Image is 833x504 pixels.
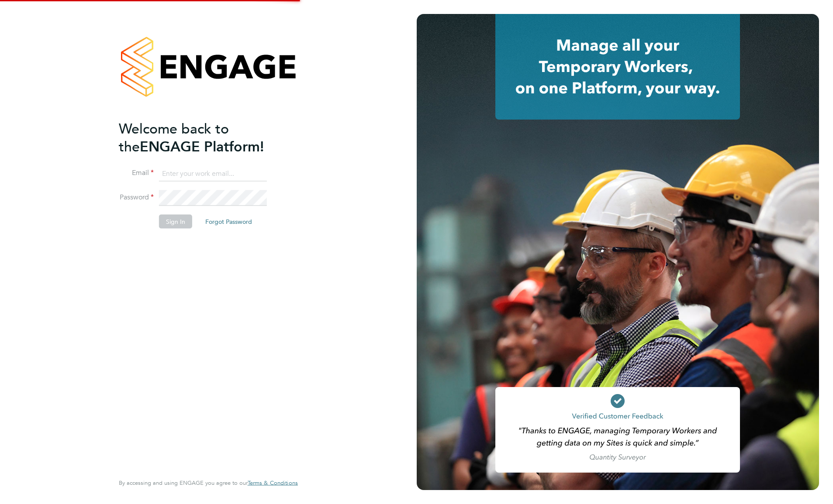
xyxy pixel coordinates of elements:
span: Welcome back to the [119,120,229,155]
input: Enter your work email... [159,166,267,182]
span: By accessing and using ENGAGE you agree to our [119,479,298,487]
label: Password [119,193,154,202]
button: Forgot Password [198,215,259,229]
a: Terms & Conditions [248,480,298,487]
button: Sign In [159,215,192,229]
h2: ENGAGE Platform! [119,120,289,155]
label: Email [119,168,154,178]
